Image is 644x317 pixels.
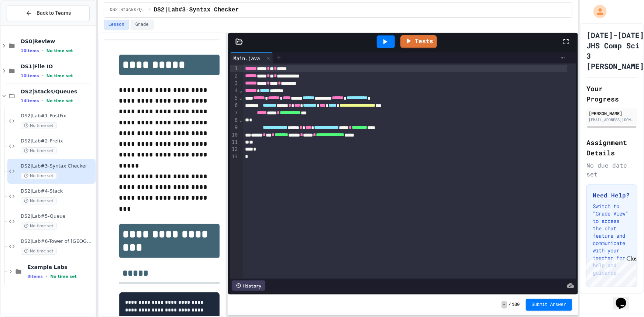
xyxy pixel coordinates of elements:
span: No time set [50,274,77,279]
div: 6 [230,102,239,109]
span: DS2|Lab#2-Prefix [21,138,94,144]
span: 8 items [27,274,43,279]
div: 13 [230,153,239,161]
h3: Need Help? [593,191,631,200]
button: Lesson [104,20,129,30]
span: DS2|Lab#3-Syntax Checker [154,6,239,14]
span: No time set [21,223,57,230]
span: No time set [21,147,57,154]
span: Example Labs [27,264,94,271]
span: No time set [21,197,57,204]
span: DS1|File IO [21,63,94,70]
div: No due date set [586,161,637,179]
h1: [DATE]-[DATE] JHS Comp Sci 3 [PERSON_NAME] [586,30,644,71]
span: Back to Teams [37,9,71,17]
span: DS2|Lab#3-Syntax Checker [21,163,94,169]
div: History [232,280,265,291]
span: • [42,48,44,54]
span: DS2|Lab#1-PostFix [21,113,94,119]
div: 8 [230,117,239,124]
div: 1 [230,65,239,72]
span: 10 items [21,73,39,78]
span: / [148,7,151,13]
span: • [46,273,47,279]
button: Grade [131,20,154,30]
span: No time set [21,122,57,129]
span: DS2|Stacks/Queues [21,88,94,95]
div: My Account [586,3,609,20]
span: No time set [47,99,73,103]
span: - [502,301,507,309]
h2: Your Progress [586,83,637,104]
span: • [42,73,44,79]
button: Submit Answer [526,299,572,311]
span: Fold line [239,117,242,123]
div: 9 [230,124,239,131]
div: 4 [230,87,239,94]
span: 14 items [21,99,39,103]
div: Main.java [230,52,273,63]
h2: Assignment Details [586,137,637,158]
div: 12 [230,146,239,153]
span: Fold line [239,87,242,93]
div: 10 [230,131,239,139]
span: DS0|Review [21,38,94,45]
span: No time set [47,48,73,53]
div: 11 [230,139,239,146]
span: No time set [47,73,73,78]
span: 10 items [21,48,39,53]
span: DS2|Lab#5-Queue [21,213,94,220]
a: Tests [400,35,437,48]
span: 100 [512,302,520,308]
span: Submit Answer [532,302,566,308]
div: 2 [230,72,239,80]
iframe: chat widget [583,255,637,287]
iframe: chat widget [613,287,637,310]
div: Main.java [230,54,264,62]
span: DS2|Lab#6-Tower of [GEOGRAPHIC_DATA](Extra Credit) [21,238,94,245]
span: / [509,302,511,308]
div: [EMAIL_ADDRESS][DOMAIN_NAME] [589,117,635,123]
div: Chat with us now!Close [3,3,51,47]
span: • [42,98,44,104]
span: DS2|Lab#4-Stack [21,188,94,194]
div: 3 [230,80,239,87]
span: DS2|Stacks/Queues [110,7,145,13]
span: No time set [21,248,57,255]
button: Back to Teams [7,5,90,21]
span: No time set [21,172,57,179]
p: Switch to "Grade View" to access the chat feature and communicate with your teacher for help and ... [593,203,631,276]
div: [PERSON_NAME] [589,110,635,117]
span: Fold line [239,95,242,101]
div: 5 [230,94,239,102]
div: 7 [230,109,239,117]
